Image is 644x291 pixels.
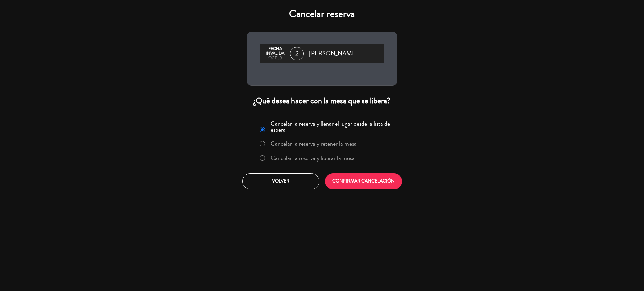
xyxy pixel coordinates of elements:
[271,141,357,147] label: Cancelar la reserva y retener la mesa
[247,96,397,106] div: ¿Qué desea hacer con la mesa que se libera?
[263,56,287,61] div: oct., 9
[271,155,355,161] label: Cancelar la reserva y liberar la mesa
[271,121,393,133] label: Cancelar la reserva y llenar el lugar desde la lista de espera
[247,8,397,20] h4: Cancelar reserva
[325,173,402,189] button: CONFIRMAR CANCELACIÓN
[290,47,304,60] span: 2
[309,49,358,59] span: [PERSON_NAME]
[263,47,287,56] div: Fecha inválida
[242,173,319,189] button: Volver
